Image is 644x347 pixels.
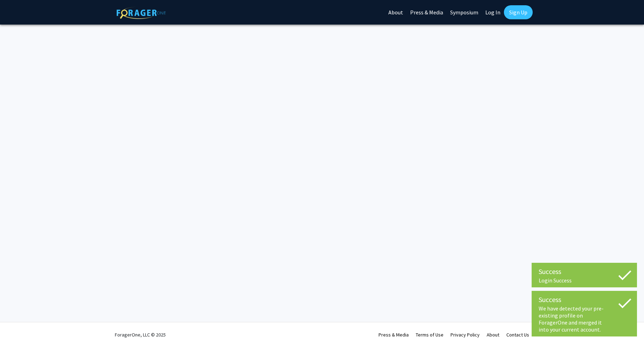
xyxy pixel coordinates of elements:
div: We have detected your pre-existing profile on ForagerOne and merged it into your current account. [539,305,630,333]
div: Success [539,294,630,305]
a: Sign Up [504,5,533,19]
a: Terms of Use [416,332,443,338]
a: Press & Media [379,332,409,338]
a: About [487,332,499,338]
a: Contact Us [506,332,529,338]
div: ForagerOne, LLC © 2025 [115,322,166,347]
div: Login Success [539,277,630,284]
img: ForagerOne Logo [117,7,166,19]
a: Privacy Policy [451,332,480,338]
div: Success [539,266,630,277]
